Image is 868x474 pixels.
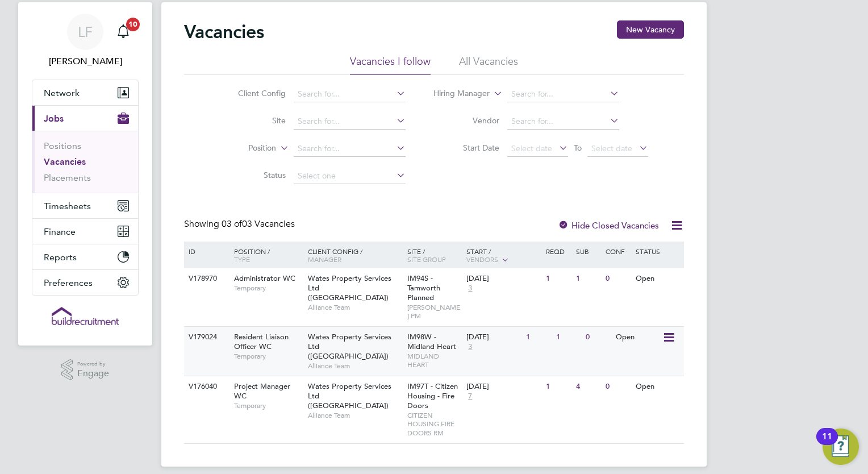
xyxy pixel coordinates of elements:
[32,270,138,295] button: Preferences
[32,14,139,68] a: LF[PERSON_NAME]
[32,244,138,269] button: Reports
[543,268,573,289] div: 1
[603,268,632,289] div: 0
[558,220,659,231] label: Hide Closed Vacancies
[32,80,138,105] button: Network
[466,284,474,293] span: 3
[308,411,402,420] span: Alliance Team
[234,273,295,283] span: Administrator WC
[424,88,490,99] label: Hiring Manager
[573,242,603,261] div: Sub
[603,376,632,397] div: 0
[633,376,682,397] div: Open
[407,352,461,369] span: MIDLAND HEART
[32,193,138,218] button: Timesheets
[466,382,540,392] div: [DATE]
[234,255,250,264] span: Type
[633,242,682,261] div: Status
[583,327,612,348] div: 0
[126,18,140,31] span: 10
[234,381,290,401] span: Project Manager WC
[350,55,431,75] li: Vacancies I follow
[407,303,461,321] span: [PERSON_NAME] PM
[44,113,64,124] span: Jobs
[44,88,80,98] span: Network
[308,273,391,302] span: Wates Property Services Ltd ([GEOGRAPHIC_DATA])
[222,218,295,230] span: 03 Vacancies
[32,106,138,131] button: Jobs
[553,327,583,348] div: 1
[234,332,289,351] span: Resident Liaison Officer WC
[234,284,302,293] span: Temporary
[78,24,93,39] span: LF
[573,376,603,397] div: 4
[305,242,404,269] div: Client Config /
[570,140,585,155] span: To
[466,392,474,401] span: 7
[603,242,632,261] div: Conf
[466,274,540,284] div: [DATE]
[18,2,152,346] nav: Main navigation
[220,88,286,98] label: Client Config
[61,359,110,381] a: Powered byEngage
[407,273,440,302] span: IM94S - Tamworth Planned
[234,401,302,410] span: Temporary
[184,20,264,43] h2: Vacancies
[407,411,461,438] span: CITIZEN HOUSING FIRE DOORS RM
[44,226,76,237] span: Finance
[407,255,446,264] span: Site Group
[294,141,406,157] input: Search for...
[52,307,119,325] img: buildrec-logo-retina.png
[77,369,109,379] span: Engage
[464,242,543,270] div: Start /
[407,332,456,351] span: IM98W - Midland Heart
[308,332,391,361] span: Wates Property Services Ltd ([GEOGRAPHIC_DATA])
[543,376,573,397] div: 1
[77,359,109,369] span: Powered by
[523,327,553,348] div: 1
[404,242,464,269] div: Site /
[434,143,499,153] label: Start Date
[222,218,242,230] span: 03 of
[617,20,684,39] button: New Vacancy
[823,429,859,465] button: Open Resource Center, 11 new notifications
[459,55,518,75] li: All Vacancies
[507,114,619,130] input: Search for...
[186,376,226,397] div: V176040
[507,86,619,102] input: Search for...
[613,327,662,348] div: Open
[466,342,474,352] span: 3
[44,252,77,263] span: Reports
[294,86,406,102] input: Search for...
[234,352,302,361] span: Temporary
[466,332,520,342] div: [DATE]
[308,303,402,312] span: Alliance Team
[407,381,458,410] span: IM97T - Citizen Housing - Fire Doors
[308,381,391,410] span: Wates Property Services Ltd ([GEOGRAPHIC_DATA])
[44,201,91,211] span: Timesheets
[186,268,226,289] div: V178970
[44,172,91,183] a: Placements
[32,55,139,68] span: Loarda Fregjaj
[44,140,81,151] a: Positions
[511,143,552,153] span: Select date
[186,327,226,348] div: V179024
[211,143,276,154] label: Position
[226,242,305,269] div: Position /
[32,131,138,193] div: Jobs
[573,268,603,289] div: 1
[466,255,498,264] span: Vendors
[32,307,139,325] a: Go to home page
[294,114,406,130] input: Search for...
[112,14,135,50] a: 10
[543,242,573,261] div: Reqd
[633,268,682,289] div: Open
[184,218,297,230] div: Showing
[44,277,93,288] span: Preferences
[591,143,632,153] span: Select date
[308,361,402,371] span: Alliance Team
[822,436,832,451] div: 11
[294,168,406,184] input: Select one
[434,115,499,126] label: Vendor
[32,219,138,244] button: Finance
